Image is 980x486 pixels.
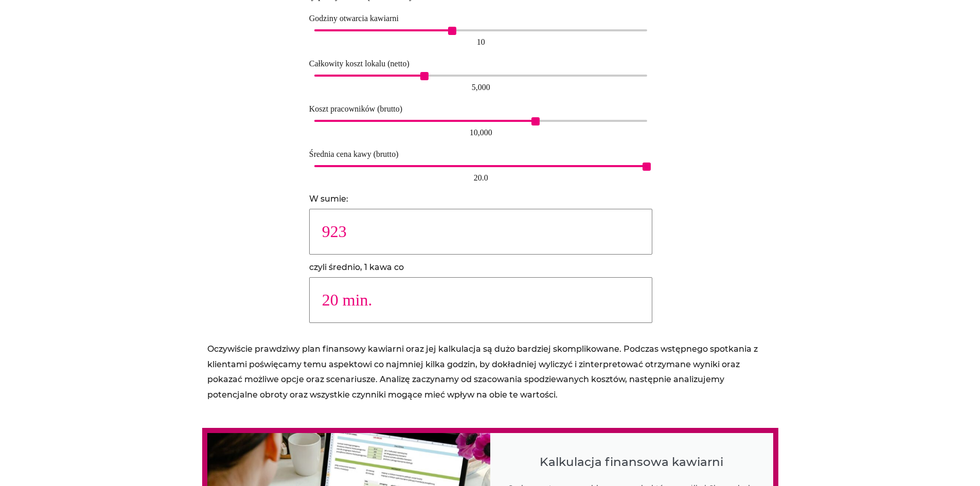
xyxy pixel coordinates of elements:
div: 5,000 [314,79,648,96]
div: 10,000 [314,124,648,141]
label: czyli średnio, 1 kawa co [309,262,404,272]
label: Średnia cena kawy (brutto) [309,150,399,158]
label: Godziny otwarcia kawiarni [309,14,399,23]
input: W sumie: [309,209,653,254]
span: Kalkulacja finansowa kawiarni [508,451,755,473]
label: W sumie: [309,194,348,204]
label: Koszt pracowników (brutto) [309,104,402,113]
input: czyli średnio, 1 kawa co [309,277,653,322]
p: Oczywiście prawdziwy plan finansowy kawiarni oraz jej kalkulacja są dużo bardziej skomplikowane. ... [207,341,773,403]
label: Całkowity koszt lokalu (netto) [309,59,409,68]
div: 20.0 [314,170,648,186]
div: 10 [314,34,648,50]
